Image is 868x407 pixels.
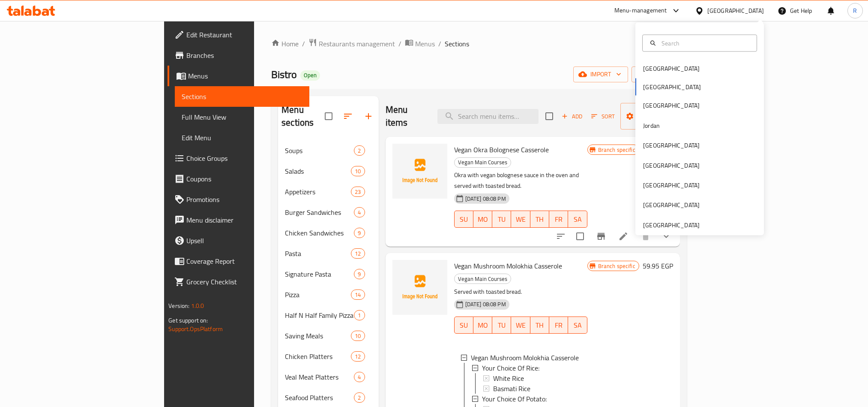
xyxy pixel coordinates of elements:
div: Chicken Platters12 [278,346,378,367]
button: TH [530,317,549,334]
button: SU [454,317,473,334]
span: [DATE] 08:08 PM [462,195,509,203]
span: 4 [354,373,364,381]
span: Restaurants management [319,39,395,49]
button: import [573,66,628,82]
span: SA [572,319,584,332]
span: TU [496,213,508,226]
span: Version: [168,300,189,311]
span: Pizza [285,289,351,300]
span: Chicken Sandwiches [285,228,354,238]
button: FR [549,211,568,228]
div: Open [300,70,320,81]
div: items [351,248,365,259]
div: Soups [285,145,354,156]
span: Basmati Rice [493,383,530,394]
span: Grocery Checklist [186,277,302,287]
span: Select section [540,107,558,125]
div: [GEOGRAPHIC_DATA] [643,160,700,170]
a: Choice Groups [168,148,309,169]
a: Menus [405,38,435,49]
span: Select all sections [320,107,338,125]
span: 9 [354,270,364,278]
span: Branches [186,50,302,60]
span: R [853,6,857,15]
button: Branch-specific-item [591,226,611,247]
div: [GEOGRAPHIC_DATA] [643,101,700,110]
div: Half N Half Family Pizza1 [278,305,378,326]
span: Vegan Mushroom Molokhia Casserole [471,353,579,363]
span: Edit Menu [182,133,302,143]
a: Menus [168,66,309,86]
div: [GEOGRAPHIC_DATA] [643,200,700,210]
button: Manage items [620,103,680,130]
span: Edit Restaurant [186,30,302,40]
span: Menu disclaimer [186,215,302,225]
span: Signature Pasta [285,269,354,279]
span: 10 [351,332,364,340]
nav: breadcrumb [271,38,687,49]
span: Seafood Platters [285,392,354,403]
span: Sort sections [338,106,358,127]
div: Appetizers23 [278,181,378,202]
div: items [351,166,365,176]
button: delete [635,226,656,247]
img: Vegan Mushroom Molokhia Casserole [392,260,447,315]
div: items [354,372,365,382]
span: Saving Meals [285,331,351,341]
span: 1 [354,311,364,320]
div: Pizza14 [278,284,378,305]
span: 2 [354,147,364,155]
a: Promotions [168,189,309,210]
span: Chicken Platters [285,351,351,362]
span: Half N Half Family Pizza [285,310,354,320]
span: Appetizers [285,187,351,197]
span: FR [553,319,565,332]
button: sort-choices [551,226,571,247]
span: White Rice [493,373,524,383]
a: Support.OpsPlatform [168,323,223,335]
li: / [438,39,441,49]
svg: Show Choices [661,231,671,241]
span: 14 [351,291,364,299]
div: [GEOGRAPHIC_DATA] [643,181,700,190]
span: WE [515,319,527,332]
span: 2 [354,394,364,402]
a: Restaurants management [308,38,395,49]
span: Get support on: [168,315,208,326]
span: Choice Groups [186,153,302,163]
span: 23 [351,188,364,196]
input: search [437,109,539,124]
span: MO [477,213,489,226]
span: Your Choice Of Rice: [482,363,539,373]
button: export [632,66,687,82]
span: Add item [558,110,586,123]
span: Branch specific [595,262,639,270]
span: [DATE] 08:08 PM [462,300,509,308]
div: Chicken Sandwiches9 [278,223,378,243]
button: show more [656,226,676,247]
div: items [354,228,365,238]
a: Coupons [168,169,309,189]
div: Jordan [643,121,660,130]
span: Add [560,112,584,121]
a: Full Menu View [175,107,309,127]
span: SU [458,319,470,332]
span: import [580,69,621,80]
a: Coverage Report [168,251,309,271]
h2: Menu items [386,103,427,129]
span: Vegan Mushroom Molokhia Casserole [454,259,562,272]
span: Open [300,72,320,79]
span: Vegan Main Courses [455,274,511,284]
button: Add section [358,106,379,127]
span: SU [458,213,470,226]
div: items [354,269,365,279]
span: MO [477,319,489,332]
button: WE [511,317,530,334]
span: Coverage Report [186,256,302,266]
span: SA [572,213,584,226]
